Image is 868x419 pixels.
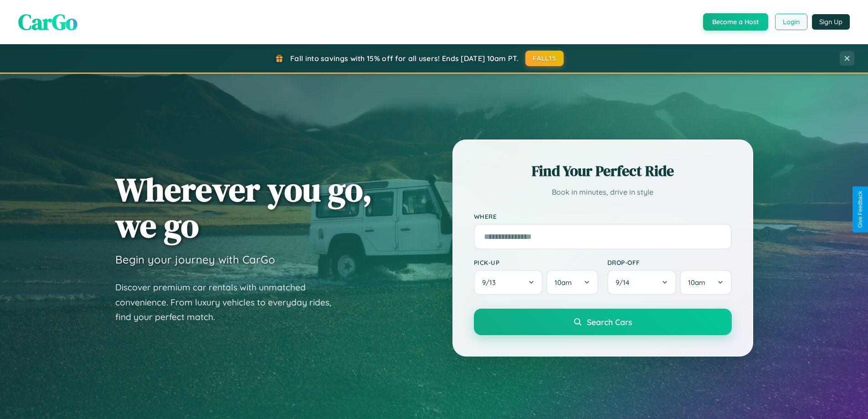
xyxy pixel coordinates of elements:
[525,51,564,66] button: FALL15
[115,171,372,243] h1: Wherever you go, we go
[474,212,732,220] label: Where
[482,278,500,287] span: 9 / 13
[474,309,732,335] button: Search Cars
[18,7,77,37] span: CarGo
[607,259,732,266] label: Drop-off
[607,270,677,295] button: 9/14
[546,270,598,295] button: 10am
[555,278,572,287] span: 10am
[474,161,732,181] h2: Find Your Perfect Ride
[616,278,634,287] span: 9 / 14
[703,13,768,31] button: Become a Host
[474,186,732,199] p: Book in minutes, drive in style
[587,317,632,327] span: Search Cars
[474,270,543,295] button: 9/13
[115,253,275,266] h3: Begin your journey with CarGo
[474,259,598,266] label: Pick-up
[812,14,850,30] button: Sign Up
[857,191,863,228] div: Give Feedback
[688,278,705,287] span: 10am
[775,14,807,30] button: Login
[680,270,731,295] button: 10am
[115,280,343,325] p: Discover premium car rentals with unmatched convenience. From luxury vehicles to everyday rides, ...
[290,54,519,63] span: Fall into savings with 15% off for all users! Ends [DATE] 10am PT.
